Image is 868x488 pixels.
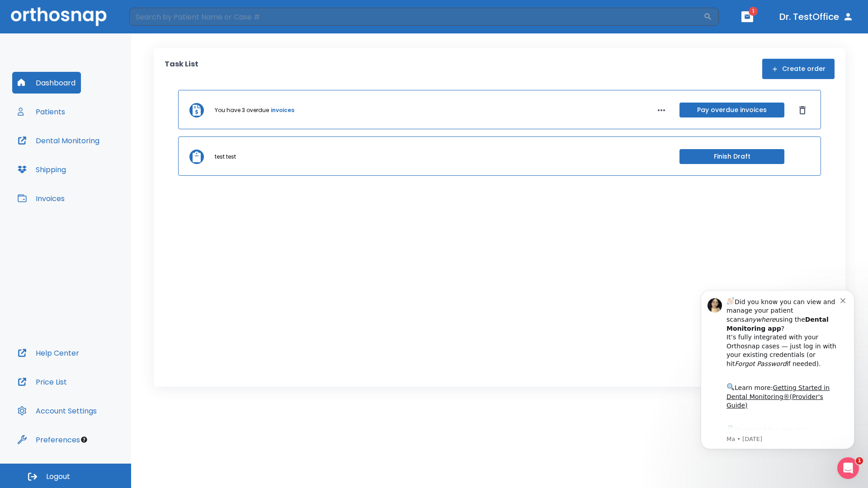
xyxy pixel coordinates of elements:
[12,159,71,180] button: Shipping
[12,371,72,393] button: Price List
[687,277,868,464] iframe: Intercom notifications message
[749,7,758,16] span: 1
[46,472,70,482] span: Logout
[12,188,70,209] button: Invoices
[12,72,81,94] button: Dashboard
[129,8,703,26] input: Search by Patient Name or Case #
[165,59,198,79] p: Task List
[11,7,107,26] img: Orthosnap
[12,130,105,151] button: Dental Monitoring
[679,149,784,164] button: Finish Draft
[12,400,102,422] button: Account Settings
[837,457,859,479] iframe: Intercom live chat
[12,342,85,364] button: Help Center
[795,103,810,117] button: Dismiss
[12,429,85,450] button: Preferences
[271,106,294,114] a: invoices
[39,147,153,193] div: Download the app: | ​ Let us know if you need help getting started!
[762,59,835,79] button: Create order
[80,436,88,444] div: Tooltip anchor
[12,101,71,122] button: Patients
[776,9,857,25] button: Dr. TestOffice
[215,153,236,161] p: test test
[215,106,269,114] p: You have 3 overdue
[679,103,784,117] button: Pay overdue invoices
[153,19,160,27] button: Dismiss notification
[39,159,153,167] p: Message from Ma, sent 3w ago
[856,457,863,465] span: 1
[39,150,120,166] a: App Store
